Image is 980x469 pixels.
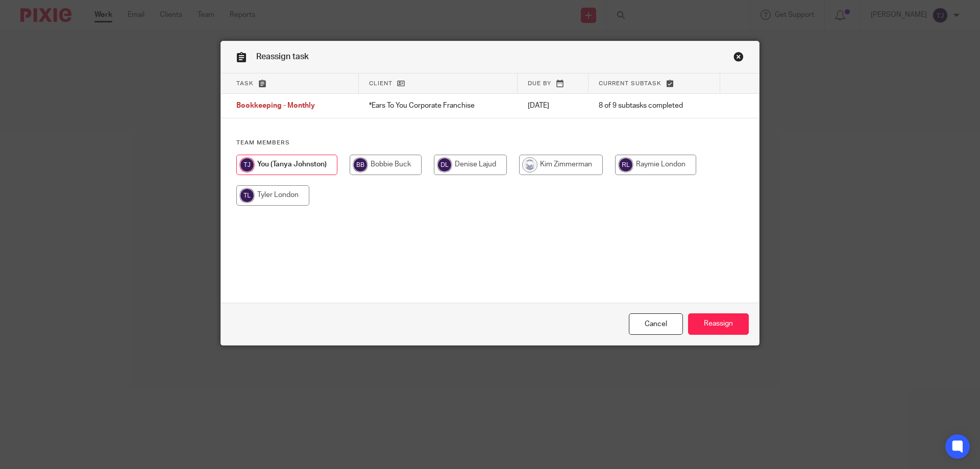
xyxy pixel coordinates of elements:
span: Due by [528,81,551,86]
p: [DATE] [528,101,578,111]
p: *Ears To You Corporate Franchise [369,101,507,111]
a: Close this dialog window [733,52,744,65]
span: Task [236,81,254,86]
input: Reassign [688,313,749,335]
span: Current subtask [599,81,661,86]
td: 8 of 9 subtasks completed [589,94,720,118]
a: Close this dialog window [629,313,683,335]
span: Reassign task [256,53,309,61]
span: Bookkeeping - Monthly [236,103,315,110]
span: Client [369,81,393,86]
h4: Team members [236,139,744,147]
